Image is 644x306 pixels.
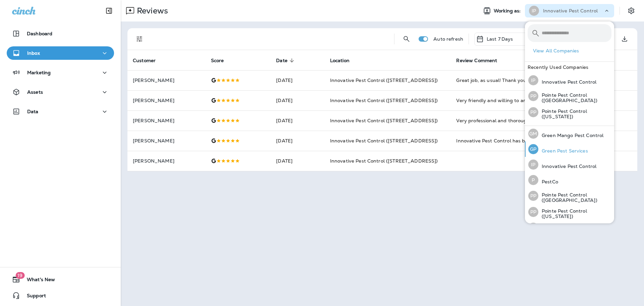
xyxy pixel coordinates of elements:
[15,272,24,279] span: 19
[330,118,438,124] span: Innovative Pest Control ([STREET_ADDRESS])
[133,158,200,164] p: [PERSON_NAME]
[525,204,614,220] button: PPPointe Pest Control ([US_STATE])
[330,58,350,63] span: Location
[330,97,438,103] span: Innovative Pest Control ([STREET_ADDRESS])
[528,129,538,139] div: GM
[528,207,538,217] div: PP
[487,36,513,42] p: Last 7 Days
[543,8,598,13] p: Innovative Pest Control
[525,220,614,235] button: PPPointe Pest Control (PNW)
[538,133,603,138] p: Green Mango Pest Control
[528,144,538,154] div: GP
[27,31,52,36] p: Dashboard
[530,46,614,56] button: View All Companies
[538,148,588,154] p: Green Pest Services
[529,6,539,16] div: IP
[20,293,46,301] span: Support
[525,88,614,104] button: PPPointe Pest Control ([GEOGRAPHIC_DATA])
[330,77,438,83] span: Innovative Pest Control ([STREET_ADDRESS])
[625,5,637,17] button: Settings
[538,179,558,184] p: PestCo
[456,137,572,144] div: Innovative Pest Control has been a great company to work with!
[211,57,233,63] span: Score
[7,273,114,286] button: 19What's New
[271,70,324,90] td: [DATE]
[133,57,164,63] span: Customer
[7,46,114,60] button: Inbox
[538,208,611,219] p: Pointe Pest Control ([US_STATE])
[525,62,614,73] div: Recently Used Companies
[27,109,39,114] p: Data
[7,85,114,99] button: Assets
[525,126,614,141] button: GMGreen Mango Pest Control
[211,58,224,63] span: Score
[525,104,614,120] button: PPPointe Pest Control ([US_STATE])
[27,50,40,56] p: Inbox
[528,191,538,201] div: PP
[528,160,538,170] div: IP
[456,57,506,63] span: Review Comment
[538,164,596,169] p: Innovative Pest Control
[433,36,463,42] p: Auto refresh
[133,32,146,46] button: Filters
[525,157,614,172] button: IPInnovative Pest Control
[525,172,614,188] button: PPestCo
[330,158,438,164] span: Innovative Pest Control ([STREET_ADDRESS])
[271,151,324,171] td: [DATE]
[330,57,358,63] span: Location
[538,79,596,85] p: Innovative Pest Control
[528,107,538,117] div: PP
[7,27,114,40] button: Dashboard
[271,90,324,111] td: [DATE]
[271,111,324,131] td: [DATE]
[456,117,572,124] div: Very professional and thorough service providers.
[7,66,114,79] button: Marketing
[538,192,611,203] p: Pointe Pest Control ([GEOGRAPHIC_DATA])
[456,77,572,84] div: Great job, as usual! Thank you!
[27,89,43,95] p: Assets
[330,138,438,144] span: Innovative Pest Control ([STREET_ADDRESS])
[7,105,114,118] button: Data
[276,58,287,63] span: Date
[525,141,614,157] button: GPGreen Pest Services
[456,97,572,104] div: Very friendly and willing to answer questions. I would recommend them to my friends and neighbors...
[134,6,168,16] p: Reviews
[7,289,114,302] button: Support
[400,32,413,46] button: Search Reviews
[528,223,538,233] div: PP
[528,91,538,101] div: PP
[133,118,200,123] p: [PERSON_NAME]
[133,98,200,103] p: [PERSON_NAME]
[133,138,200,143] p: [PERSON_NAME]
[20,277,55,285] span: What's New
[618,32,631,46] button: Export as CSV
[271,131,324,151] td: [DATE]
[525,73,614,88] button: IPInnovative Pest Control
[456,58,497,63] span: Review Comment
[27,70,51,75] p: Marketing
[494,8,522,14] span: Working as:
[133,58,156,63] span: Customer
[528,175,538,185] div: P
[538,108,611,119] p: Pointe Pest Control ([US_STATE])
[100,4,118,17] button: Collapse Sidebar
[538,92,611,103] p: Pointe Pest Control ([GEOGRAPHIC_DATA])
[528,75,538,85] div: IP
[276,57,296,63] span: Date
[133,78,200,83] p: [PERSON_NAME]
[525,188,614,204] button: PPPointe Pest Control ([GEOGRAPHIC_DATA])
